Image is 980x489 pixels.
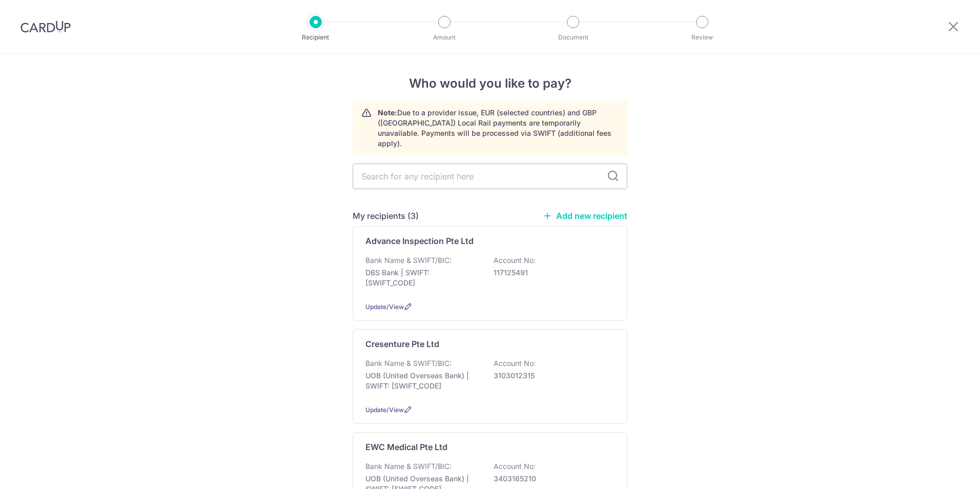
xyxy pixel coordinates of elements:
p: UOB (United Overseas Bank) | SWIFT: [SWIFT_CODE] [365,371,480,391]
p: Bank Name & SWIFT/BIC: [365,358,452,369]
p: Advance Inspection Pte Ltd [365,235,474,247]
p: Bank Name & SWIFT/BIC: [365,255,452,266]
p: Account No: [494,461,536,472]
p: 3103012315 [494,371,608,381]
p: Recipient [278,32,354,43]
a: Update/View [365,406,404,414]
p: Account No: [494,255,536,266]
p: 117125491 [494,268,608,278]
p: Cresenture Pte Ltd [365,338,439,350]
input: Search for any recipient here [353,164,627,189]
p: DBS Bank | SWIFT: [SWIFT_CODE] [365,268,480,288]
p: Account No: [494,358,536,369]
strong: Note: [378,108,397,117]
p: Due to a provider issue, EUR (selected countries) and GBP ([GEOGRAPHIC_DATA]) Local Rail payments... [378,108,619,149]
a: Add new recipient [543,211,627,221]
p: Document [535,32,611,43]
h5: My recipients (3) [353,210,419,222]
h4: Who would you like to pay? [353,74,627,93]
img: CardUp [21,21,71,33]
a: Update/View [365,303,404,311]
p: Review [664,32,740,43]
p: EWC Medical Pte Ltd [365,441,447,453]
p: Bank Name & SWIFT/BIC: [365,461,452,472]
p: Amount [406,32,482,43]
p: 3403165210 [494,474,608,484]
